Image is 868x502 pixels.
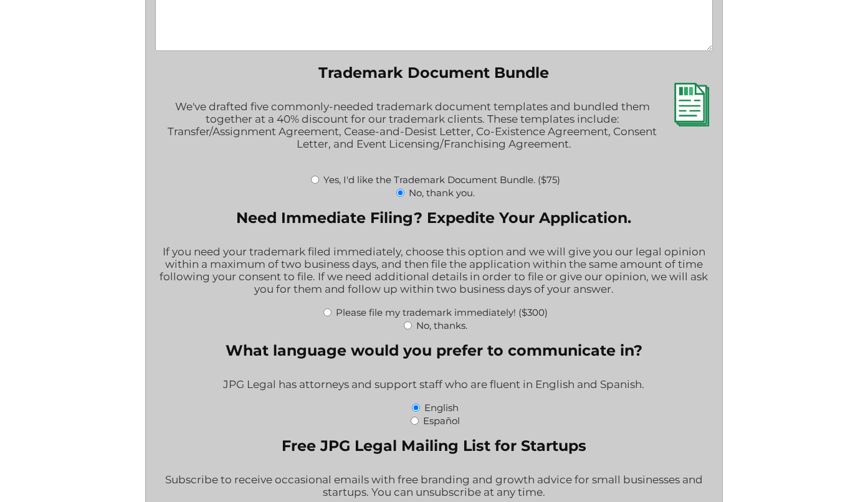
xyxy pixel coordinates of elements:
legend: Need Immediate Filing? Expedite Your Application. [236,209,631,227]
img: Trademark Document Bundle [670,83,713,126]
label: Yes, I'd like the Trademark Document Bundle. ($75) [323,174,560,186]
label: English [424,402,459,414]
legend: What language would you prefer to communicate in? [226,341,642,359]
label: No, thank you. [409,187,475,199]
legend: Trademark Document Bundle [318,64,549,82]
div: JPG Legal has attorneys and support staff who are fluent in English and Spanish. [155,370,713,400]
label: No, thanks. [416,320,467,331]
label: Español [423,415,460,427]
label: Please file my trademark immediately! ($300) [336,306,548,318]
div: We've drafted five commonly-needed trademark document templates and bundled them together at a 40... [155,92,713,173]
div: If you need your trademark filed immediately, choose this option and we will give you our legal o... [155,237,713,305]
legend: Free JPG Legal Mailing List for Startups [282,437,586,455]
